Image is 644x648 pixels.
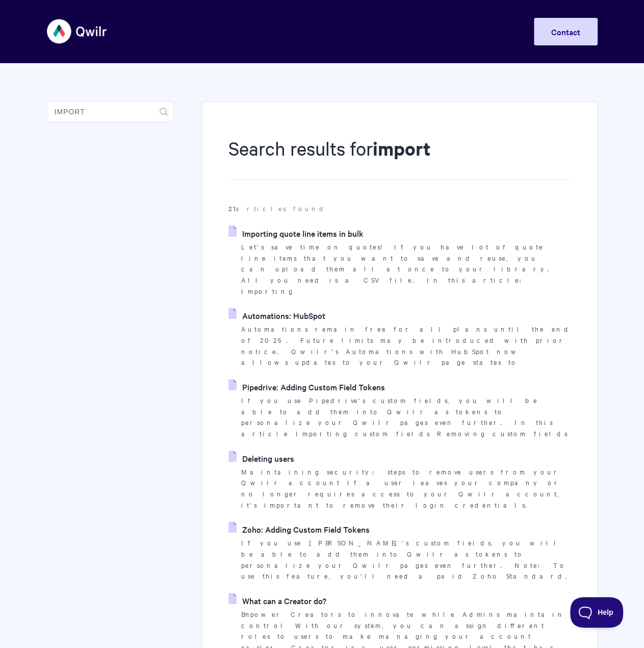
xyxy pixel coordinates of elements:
[228,379,384,394] a: Pipedrive: Adding Custom Field Tokens
[228,204,235,213] strong: 21
[47,12,108,51] img: Qwilr Help Center
[534,18,598,45] a: Contact
[228,226,363,241] a: Importing quote line items in bulk
[228,521,369,537] a: Zoho: Adding Custom Field Tokens
[372,136,430,161] strong: import
[228,203,571,214] p: articles found
[241,323,571,368] p: Automations remain free for all plans until the end of 2025. Future limits may be introduced with...
[228,593,326,608] a: What can a Creator do?
[241,395,571,439] p: If you use Pipedrive's custom fields, you will be able to add them into Qwilr as tokens to person...
[241,241,571,297] p: Let's save time on quotes! If you have lot of quote line items that you want to save and reuse, y...
[228,135,571,180] h1: Search results for
[570,597,624,628] iframe: Toggle Customer Support
[47,102,174,122] input: Search
[228,308,325,323] a: Automations: HubSpot
[228,451,294,466] a: Deleting users
[241,466,571,511] p: Maintaining security: steps to remove users from your Qwilr account If a user leaves your company...
[241,537,571,582] p: If you use [PERSON_NAME]'s custom fields, you will be able to add them into Qwilr as tokens to pe...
